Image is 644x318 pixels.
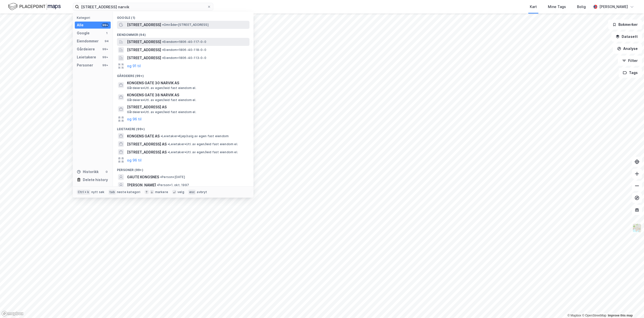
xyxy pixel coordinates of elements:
[127,149,167,155] span: [STREET_ADDRESS] AS
[77,169,99,175] div: Historikk
[608,20,642,30] button: Bokmerker
[162,56,206,60] span: Eiendom • 1806-40-113-0-0
[160,175,162,179] span: •
[127,55,161,61] span: [STREET_ADDRESS]
[632,223,642,233] img: Z
[162,48,164,52] span: •
[127,22,161,28] span: [STREET_ADDRESS]
[102,23,109,27] div: 99+
[127,98,196,102] span: Gårdeiere • Utl. av egen/leid fast eiendom el.
[77,46,95,52] div: Gårdeiere
[188,190,196,195] div: esc
[127,104,247,110] span: [STREET_ADDRESS] AS
[127,110,196,114] span: Gårdeiere • Utl. av egen/leid fast eiendom el.
[160,175,185,179] span: Person • [DATE]
[127,92,247,98] span: KONGENS GATE 38 NARVIK AS
[127,116,142,122] button: og 96 til
[157,183,158,187] span: •
[108,190,116,195] div: tab
[608,314,633,317] a: Improve this map
[162,40,164,44] span: •
[113,12,253,21] div: Google (1)
[83,177,108,183] div: Delete history
[162,23,164,27] span: •
[611,32,642,42] button: Datasett
[2,311,24,316] a: Mapbox homepage
[177,190,184,194] div: velg
[127,182,156,188] span: [PERSON_NAME]
[77,62,93,68] div: Personer
[127,157,142,163] button: og 96 til
[127,141,167,147] span: [STREET_ADDRESS] AS
[77,190,90,195] div: Ctrl + k
[619,294,644,318] div: Kontrollprogram for chat
[113,123,253,132] div: Leietakere (99+)
[619,68,642,78] button: Tags
[102,47,109,51] div: 99+
[127,39,161,45] span: [STREET_ADDRESS]
[102,63,109,67] div: 99+
[113,29,253,38] div: Eiendommer (94)
[168,150,169,154] span: •
[168,150,238,154] span: Leietaker • Utl. av egen/leid fast eiendom el.
[8,2,61,11] img: logo.f888ab2527a4732fd821a326f86c7f29.svg
[530,4,537,10] div: Kart
[161,134,229,138] span: Leietaker • Kjøp/salg av egen fast eiendom
[127,63,141,69] button: og 91 til
[113,164,253,173] div: Personer (99+)
[618,56,642,66] button: Filter
[127,80,247,86] span: KONGENS GATE 30 NARVIK AS
[168,142,238,146] span: Leietaker • Utl. av egen/leid fast eiendom el.
[77,16,111,20] div: Kategori
[127,86,196,90] span: Gårdeiere • Utl. av egen/leid fast eiendom el.
[162,48,206,52] span: Eiendom • 1806-40-118-0-0
[113,70,253,79] div: Gårdeiere (99+)
[105,31,109,35] div: 1
[79,3,207,11] input: Søk på adresse, matrikkel, gårdeiere, leietakere eller personer
[567,314,581,317] a: Mapbox
[77,54,96,60] div: Leietakere
[127,133,160,139] span: KONGENS GATE AS
[197,190,207,194] div: avbryt
[162,56,164,60] span: •
[127,47,161,53] span: [STREET_ADDRESS]
[77,22,84,28] div: Alle
[162,23,209,27] span: Område • [STREET_ADDRESS]
[102,55,109,59] div: 99+
[548,4,566,10] div: Mine Tags
[117,190,141,194] div: neste kategori
[157,183,189,187] span: Person • 1. okt. 1997
[105,170,109,174] div: 0
[91,190,105,194] div: nytt søk
[77,30,90,36] div: Google
[162,40,206,44] span: Eiendom • 1806-40-117-0-0
[619,294,644,318] iframe: Chat Widget
[161,134,162,138] span: •
[613,44,642,54] button: Analyse
[582,314,606,317] a: OpenStreetMap
[599,4,628,10] div: [PERSON_NAME]
[105,39,109,43] div: 94
[127,174,159,180] span: GAUTE KONGSNES
[168,142,169,146] span: •
[155,190,168,194] div: markere
[77,38,99,44] div: Eiendommer
[577,4,586,10] div: Bolig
